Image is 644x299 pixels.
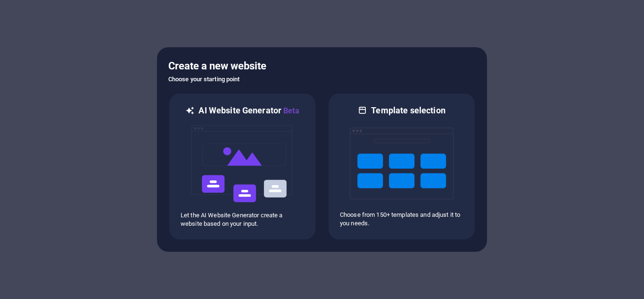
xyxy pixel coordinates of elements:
[281,106,299,115] span: Beta
[168,59,476,74] h5: Create a new website
[168,74,476,85] h6: Choose your starting point
[371,105,445,116] h6: Template selection
[181,211,304,228] p: Let the AI Website Generator create a website based on your input.
[168,93,316,240] div: AI Website GeneratorBetaaiLet the AI Website Generator create a website based on your input.
[198,105,299,117] h6: AI Website Generator
[328,93,476,240] div: Template selectionChoose from 150+ templates and adjust it to you needs.
[340,211,463,228] p: Choose from 150+ templates and adjust it to you needs.
[190,117,294,211] img: ai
